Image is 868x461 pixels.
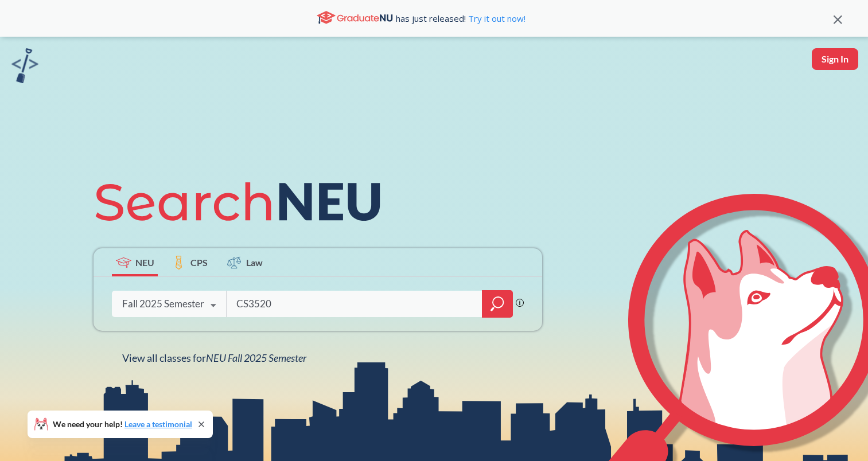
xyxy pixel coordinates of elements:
a: sandbox logo [11,48,38,87]
span: View all classes for [122,351,306,364]
div: magnifying glass [482,290,513,318]
a: Try it out now! [466,13,526,24]
button: Sign In [812,48,858,70]
span: NEU [135,256,154,269]
a: Leave a testimonial [124,419,192,429]
span: NEU Fall 2025 Semester [206,351,306,364]
span: We need your help! [53,420,192,428]
span: has just released! [396,12,526,25]
span: CPS [190,256,208,269]
img: sandbox logo [11,48,38,83]
span: Law [246,256,263,269]
svg: magnifying glass [491,296,504,312]
div: Fall 2025 Semester [122,298,204,310]
input: Class, professor, course number, "phrase" [235,292,474,316]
